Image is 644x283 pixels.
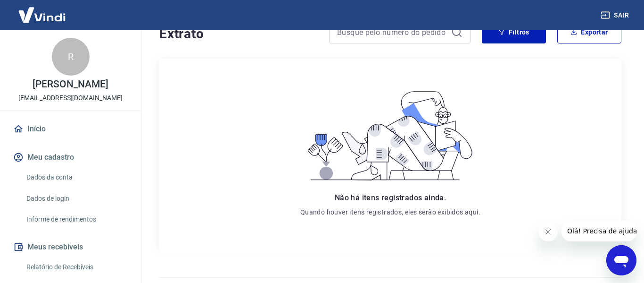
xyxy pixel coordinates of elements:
a: Dados da conta [23,168,130,187]
input: Busque pelo número do pedido [337,25,447,39]
button: Meus recebíveis [11,237,130,257]
a: Relatório de Recebíveis [23,257,130,277]
p: [PERSON_NAME] [33,79,108,89]
iframe: Mensagem da empresa [561,221,636,241]
iframe: Fechar mensagem [539,223,558,241]
a: Dados de login [23,189,130,208]
button: Meu cadastro [11,147,130,168]
div: R [52,38,90,76]
a: Informe de rendimentos [23,210,130,229]
p: Quando houver itens registrados, eles serão exibidos aqui. [300,207,480,217]
p: [EMAIL_ADDRESS][DOMAIN_NAME] [18,93,123,103]
span: Não há itens registrados ainda. [335,193,446,202]
a: Início [11,119,130,139]
h4: Extrato [159,25,318,43]
img: Vindi [11,0,73,29]
button: Sair [599,7,633,24]
button: Filtros [482,21,546,43]
span: Olá! Precisa de ajuda? [6,7,79,14]
iframe: Botão para abrir a janela de mensagens [606,245,636,275]
button: Exportar [557,21,621,43]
